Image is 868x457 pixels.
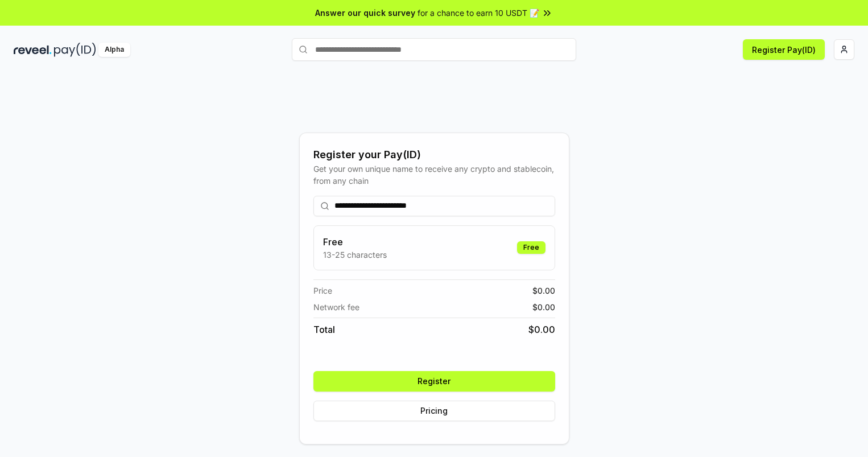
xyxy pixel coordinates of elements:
[517,241,545,254] div: Free
[98,43,130,57] div: Alpha
[313,147,555,163] div: Register your Pay(ID)
[54,43,96,57] img: pay_id
[323,249,387,261] p: 13-25 characters
[313,323,335,336] span: Total
[313,371,555,392] button: Register
[313,163,555,187] div: Get your own unique name to receive any crypto and stablecoin, from any chain
[14,43,52,57] img: reveel_dark
[313,285,332,297] span: Price
[313,401,555,421] button: Pricing
[313,301,359,313] span: Network fee
[315,7,415,19] span: Answer our quick survey
[323,235,387,249] h3: Free
[532,285,555,297] span: $ 0.00
[528,323,555,336] span: $ 0.00
[743,39,825,60] button: Register Pay(ID)
[532,301,555,313] span: $ 0.00
[418,7,539,19] span: for a chance to earn 10 USDT 📝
